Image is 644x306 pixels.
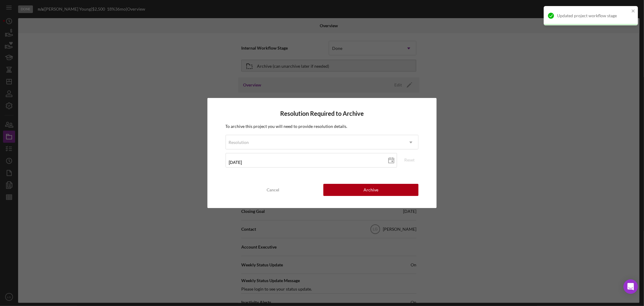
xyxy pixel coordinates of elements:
h4: Resolution Required to Archive [226,110,419,117]
div: Reset [404,155,415,164]
div: Archive [364,184,378,196]
div: Cancel [267,184,279,196]
div: Open Intercom Messenger [623,279,638,294]
div: Resolution [229,140,249,145]
button: Archive [323,184,418,196]
button: Reset [400,155,418,164]
button: Cancel [226,184,321,196]
button: close [631,8,636,14]
div: Updated project workflow stage [557,13,630,18]
p: To archive this project you will need to provide resolution details. [226,123,419,130]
